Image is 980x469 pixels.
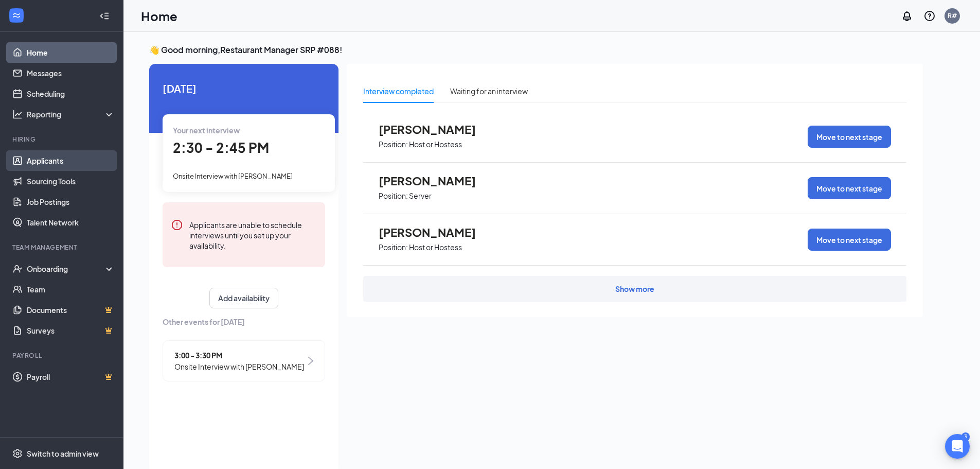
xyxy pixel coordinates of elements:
[141,7,177,25] h1: Home
[808,229,891,251] button: Move to next stage
[149,44,923,56] h3: 👋 Good morning, Restaurant Manager SRP #088 !
[808,177,891,199] button: Move to next stage
[12,351,113,360] div: Payroll
[12,135,113,144] div: Hiring
[27,171,115,192] a: Sourcing Tools
[12,243,113,252] div: Team Management
[961,432,970,441] div: 3
[173,172,293,180] span: Onsite Interview with [PERSON_NAME]
[163,316,325,327] span: Other events for [DATE]
[173,126,240,135] span: Your next interview
[379,174,492,187] span: [PERSON_NAME]
[27,448,99,459] div: Switch to admin view
[27,279,115,300] a: Team
[99,11,110,21] svg: Collapse
[615,284,654,294] div: Show more
[163,80,325,96] span: [DATE]
[171,219,183,231] svg: Error
[27,42,115,63] a: Home
[27,83,115,104] a: Scheduling
[12,448,23,459] svg: Settings
[945,434,970,459] div: Open Intercom Messenger
[27,264,106,274] div: Onboarding
[409,140,462,149] p: Host or Hostess
[808,126,891,148] button: Move to next stage
[27,109,115,119] div: Reporting
[948,11,957,20] div: R#
[379,140,408,149] p: Position:
[379,191,408,201] p: Position:
[379,242,408,252] p: Position:
[901,10,913,22] svg: Notifications
[27,63,115,83] a: Messages
[379,123,492,136] span: [PERSON_NAME]
[450,85,528,97] div: Waiting for an interview
[27,192,115,212] a: Job Postings
[189,219,317,251] div: Applicants are unable to schedule interviews until you set up your availability.
[173,139,269,156] span: 2:30 - 2:45 PM
[12,109,23,119] svg: Analysis
[923,10,936,22] svg: QuestionInfo
[27,300,115,320] a: DocumentsCrown
[27,150,115,171] a: Applicants
[27,320,115,341] a: SurveysCrown
[12,264,23,274] svg: UserCheck
[174,361,304,372] span: Onsite Interview with [PERSON_NAME]
[27,212,115,233] a: Talent Network
[174,350,304,361] span: 3:00 - 3:30 PM
[409,242,462,252] p: Host or Hostess
[409,191,432,201] p: Server
[209,288,278,308] button: Add availability
[27,367,115,387] a: PayrollCrown
[379,225,492,239] span: [PERSON_NAME]
[363,85,434,97] div: Interview completed
[11,10,22,21] svg: WorkstreamLogo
